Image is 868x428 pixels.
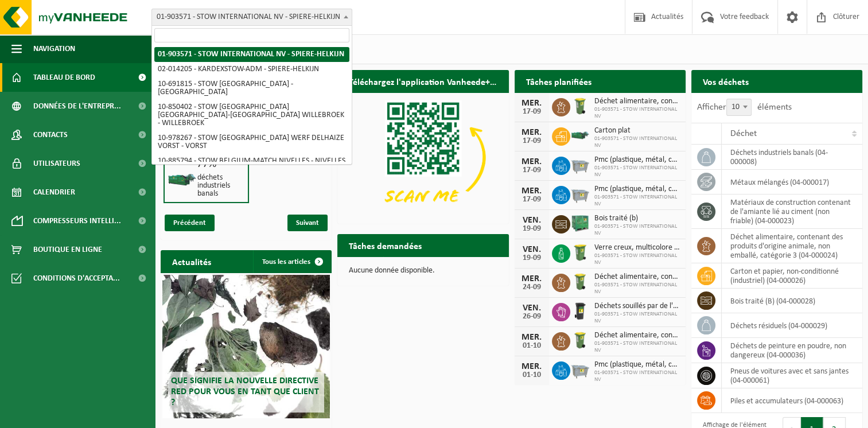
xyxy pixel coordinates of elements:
div: MER. [520,333,543,342]
span: 01-903571 - STOW INTERNATIONAL NV [594,369,680,383]
span: Pmc (plastique, métal, carton boisson) (industriel) [594,185,680,194]
span: 01-903571 - STOW INTERNATIONAL NV - SPIERE-HELKIJN [151,9,352,26]
span: Compresseurs intelli... [33,207,121,235]
span: Déchets souillés par de l'huile [594,302,680,311]
td: pneus de voitures avec et sans jantes (04-000061) [722,363,862,388]
span: Contacts [33,120,68,149]
td: carton et papier, non-conditionné (industriel) (04-000026) [722,263,862,289]
div: 24-09 [520,283,543,291]
img: Download de VHEPlus App [337,93,508,221]
td: déchets de peinture en poudre, non dangereux (04-000036) [722,338,862,363]
div: MER. [520,362,543,371]
span: Tableau de bord [33,63,95,92]
span: 10 [727,99,751,115]
div: 01-10 [520,342,543,350]
span: 01-903571 - STOW INTERNATIONAL NV [594,252,680,266]
li: 02-014205 - KARDEXSTOW-ADM - SPIERE-HELKIJN [154,62,349,77]
span: Que signifie la nouvelle directive RED pour vous en tant que client ? [171,376,319,407]
span: Suivant [287,215,328,231]
h4: déchets industriels banals [197,174,244,198]
span: 01-903571 - STOW INTERNATIONAL NV [594,223,680,237]
img: WB-0140-HPE-GN-50 [570,272,590,291]
li: 01-903571 - STOW INTERNATIONAL NV - SPIERE-HELKIJN [154,47,349,62]
span: 01-903571 - STOW INTERNATIONAL NV [594,340,680,354]
div: 17-09 [520,108,543,116]
td: Piles et accumulateurs (04-000063) [722,388,862,413]
div: 17-09 [520,166,543,174]
span: Boutique en ligne [33,235,102,264]
div: 17-09 [520,137,543,145]
span: Carton plat [594,126,680,135]
span: 01-903571 - STOW INTERNATIONAL NV [594,311,680,325]
h2: Vos déchets [691,70,760,92]
p: Aucune donnée disponible. [349,267,497,275]
h2: Tâches planifiées [515,70,603,92]
span: 01-903571 - STOW INTERNATIONAL NV [594,135,680,149]
div: MER. [520,157,543,166]
div: 19-09 [520,254,543,262]
li: 10-978267 - STOW [GEOGRAPHIC_DATA] WERF DELHAIZE VORST - VORST [154,131,349,154]
img: WB-2500-GAL-GY-01 [570,184,590,204]
span: Pmc (plastique, métal, carton boisson) (industriel) [594,360,680,369]
span: 01-903571 - STOW INTERNATIONAL NV [594,165,680,178]
div: MER. [520,274,543,283]
label: Afficher éléments [697,103,792,112]
img: WB-0140-HPE-GN-50 [570,96,590,116]
span: Déchet alimentaire, contenant des produits d'origine animale, non emballé, catég... [594,331,680,340]
div: 01-10 [520,371,543,379]
img: HK-XZ-20-GN-01 [570,130,590,141]
td: déchets industriels banals (04-000008) [722,145,862,170]
div: MER. [520,186,543,196]
img: WB-2500-GAL-GY-01 [570,155,590,174]
div: VEN. [520,216,543,225]
h2: Tâches demandées [337,234,433,256]
span: Déchet [730,129,757,138]
td: déchet alimentaire, contenant des produits d'origine animale, non emballé, catégorie 3 (04-000024) [722,229,862,263]
div: 17-09 [520,196,543,204]
span: 10 [726,99,752,116]
img: WB-0240-HPE-BK-01 [570,301,590,321]
td: bois traité (B) (04-000028) [722,289,862,313]
div: 19-09 [520,225,543,233]
span: Données de l'entrepr... [33,92,121,120]
div: 26-09 [520,313,543,321]
img: WB-0140-HPE-GN-50 [570,330,590,350]
td: déchets résiduels (04-000029) [722,313,862,338]
div: VEN. [520,245,543,254]
div: MER. [520,128,543,137]
li: 10-885794 - STOW BELGIUM-MATCH NIVELLES - NIVELLES [154,154,349,169]
span: Bois traité (b) [594,214,680,223]
span: 01-903571 - STOW INTERNATIONAL NV - SPIERE-HELKIJN [152,9,352,25]
td: matériaux de construction contenant de l'amiante lié au ciment (non friable) (04-000023) [722,194,862,229]
span: 01-903571 - STOW INTERNATIONAL NV [594,282,680,295]
span: Utilisateurs [33,149,80,178]
div: VEN. [520,304,543,313]
img: WB-0240-HPE-GN-50 [570,243,590,262]
span: Calendrier [33,178,75,207]
div: MER. [520,99,543,108]
li: 10-691815 - STOW [GEOGRAPHIC_DATA] - [GEOGRAPHIC_DATA] [154,77,349,100]
span: 01-903571 - STOW INTERNATIONAL NV [594,194,680,208]
li: 10-850402 - STOW [GEOGRAPHIC_DATA] [GEOGRAPHIC_DATA]-[GEOGRAPHIC_DATA] WILLEBROEK - WILLEBROEK [154,100,349,131]
span: Déchet alimentaire, contenant des produits d'origine animale, non emballé, catég... [594,273,680,282]
span: Précédent [165,215,215,231]
img: WB-2500-GAL-GY-01 [570,360,590,379]
td: métaux mélangés (04-000017) [722,170,862,194]
span: Pmc (plastique, métal, carton boisson) (industriel) [594,155,680,165]
span: Verre creux, multicolore (ménager) [594,243,680,252]
h2: Actualités [161,250,223,273]
img: HK-XZ-20-GN-01 [168,173,196,187]
a: Tous les articles [253,250,330,273]
img: PB-HB-1400-HPE-GN-01 [570,213,590,233]
a: Que signifie la nouvelle directive RED pour vous en tant que client ? [162,275,330,418]
span: Navigation [33,34,75,63]
span: Déchet alimentaire, contenant des produits d'origine animale, non emballé, catég... [594,97,680,106]
span: 01-903571 - STOW INTERNATIONAL NV [594,106,680,120]
span: Conditions d'accepta... [33,264,120,293]
h2: Téléchargez l'application Vanheede+ maintenant! [337,70,508,92]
